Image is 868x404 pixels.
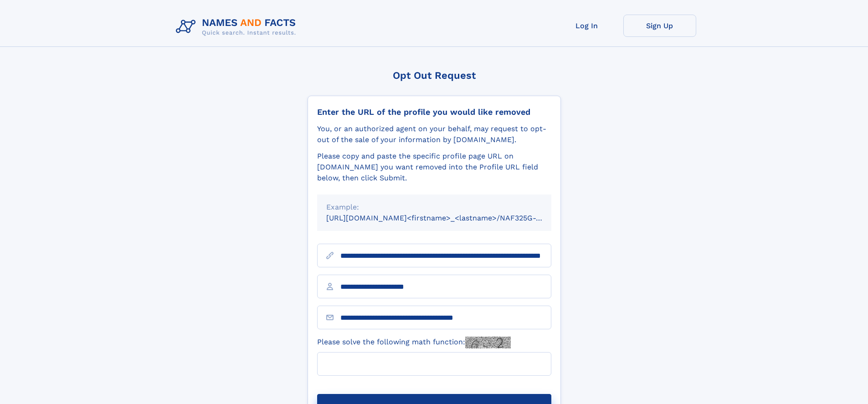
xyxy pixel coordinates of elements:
label: Please solve the following math function: [317,337,511,348]
div: Please copy and paste the specific profile page URL on [DOMAIN_NAME] you want removed into the Pr... [317,151,551,184]
small: [URL][DOMAIN_NAME]<firstname>_<lastname>/NAF325G-xxxxxxxx [326,214,569,222]
div: Enter the URL of the profile you would like removed [317,107,551,117]
a: Sign Up [623,15,696,37]
div: You, or an authorized agent on your behalf, may request to opt-out of the sale of your informatio... [317,123,551,145]
a: Log In [550,15,623,37]
div: Example: [326,202,542,213]
div: Opt Out Request [308,70,561,81]
img: Logo Names and Facts [172,15,303,39]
